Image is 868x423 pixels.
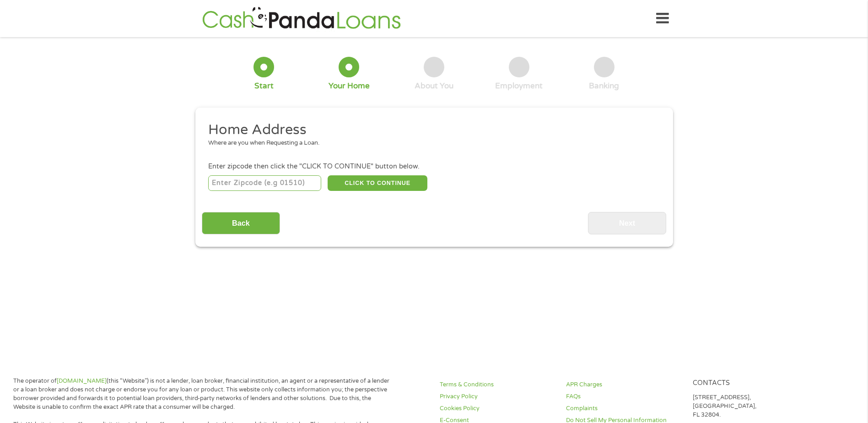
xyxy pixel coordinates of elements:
a: FAQs [566,392,681,401]
a: Privacy Policy [440,392,555,401]
input: Back [202,212,280,234]
p: [STREET_ADDRESS], [GEOGRAPHIC_DATA], FL 32804. [693,393,808,419]
h2: Home Address [208,121,653,139]
div: Enter zipcode then click the "CLICK TO CONTINUE" button below. [208,162,659,172]
div: Your Home [329,81,370,91]
a: APR Charges [566,380,681,389]
div: Employment [495,81,543,91]
input: Enter Zipcode (e.g 01510) [208,175,321,191]
a: [DOMAIN_NAME] [57,377,107,385]
a: Terms & Conditions [440,380,555,389]
div: Start [254,81,274,91]
input: Next [588,212,666,234]
img: GetLoanNow Logo [199,5,404,32]
a: Complaints [566,404,681,413]
button: CLICK TO CONTINUE [328,175,427,191]
div: About You [415,81,453,91]
a: Cookies Policy [440,404,555,413]
h4: Contacts [693,379,808,388]
div: Where are you when Requesting a Loan. [208,139,653,148]
p: The operator of (this “Website”) is not a lender, loan broker, financial institution, an agent or... [13,377,393,412]
div: Banking [589,81,619,91]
